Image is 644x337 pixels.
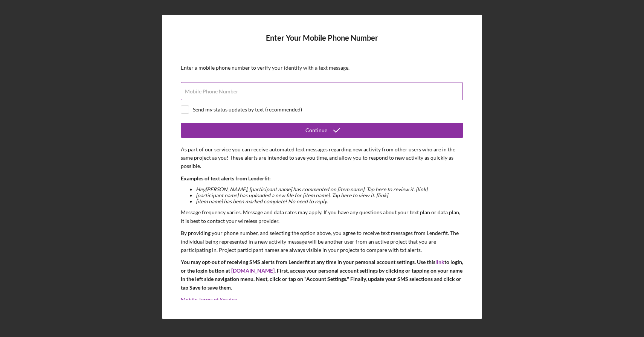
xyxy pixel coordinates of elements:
li: [item name] has been marked complete! No need to reply. [196,198,463,204]
p: Message frequency varies. Message and data rates may apply. If you have any questions about your ... [181,208,463,225]
p: You may opt-out of receiving SMS alerts from Lenderfit at any time in your personal account setti... [181,258,463,292]
div: Enter a mobile phone number to verify your identity with a text message. [181,65,463,71]
a: [DOMAIN_NAME] [231,267,275,274]
li: Hey [PERSON_NAME] , [participant name] has commented on [item name]. Tap here to review it. [link] [196,186,463,192]
button: Continue [181,123,463,138]
a: link [435,259,444,265]
a: Mobile Terms of Service [181,296,237,303]
li: [participant name] has uploaded a new file for [item name]. Tap here to view it. [link] [196,192,463,198]
div: Continue [305,123,327,138]
div: Send my status updates by text (recommended) [193,107,302,113]
label: Mobile Phone Number [185,88,238,95]
p: By providing your phone number, and selecting the option above, you agree to receive text message... [181,229,463,254]
p: Examples of text alerts from Lenderfit: [181,174,463,183]
h4: Enter Your Mobile Phone Number [181,34,463,53]
p: As part of our service you can receive automated text messages regarding new activity from other ... [181,145,463,171]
